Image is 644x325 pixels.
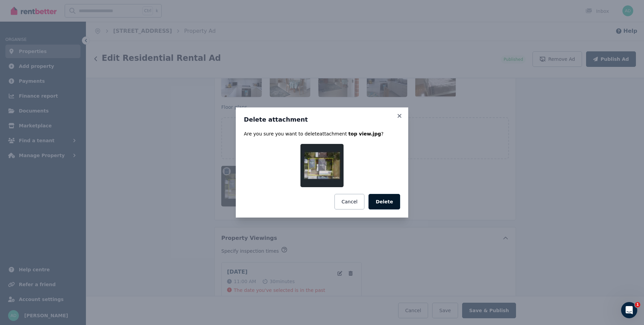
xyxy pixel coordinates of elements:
iframe: Intercom live chat [621,302,637,318]
span: top view.jpg [348,131,381,136]
p: Are you sure you want to delete attachment ? [244,130,400,137]
button: Delete [368,194,400,209]
button: Cancel [334,194,364,209]
span: 1 [635,302,640,307]
img: top view.jpg [300,144,344,187]
h3: Delete attachment [244,116,400,124]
